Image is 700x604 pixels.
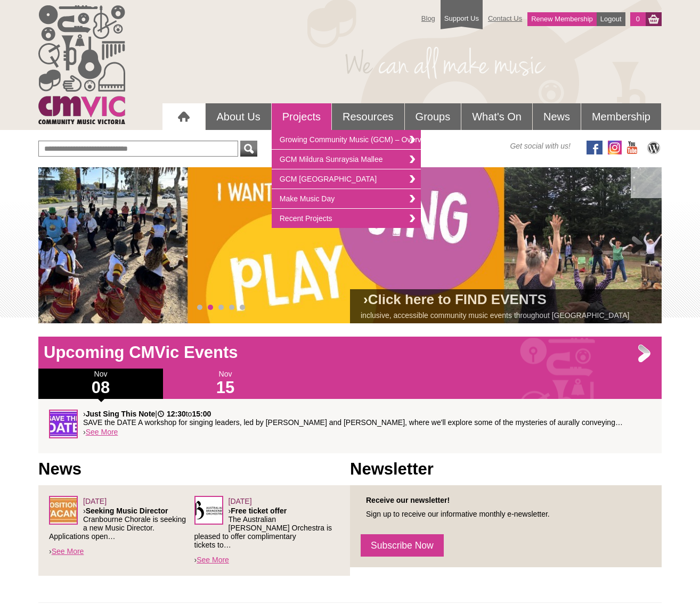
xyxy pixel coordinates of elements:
[608,141,622,154] img: icon-instagram.png
[272,103,331,130] a: Projects
[86,507,168,515] strong: Seeking Music Director
[38,379,163,396] h1: 08
[597,12,625,26] a: Logout
[272,130,421,150] a: Growing Community Music (GCM) – Overview
[332,103,404,130] a: Resources
[510,141,571,151] span: Get social with us!
[272,209,421,228] a: Recent Projects
[533,103,581,130] a: News
[350,459,662,480] h1: Newsletter
[272,169,421,189] a: GCM [GEOGRAPHIC_DATA]
[194,507,340,549] p: › The Australian [PERSON_NAME] Orchestra is pleased to offer complimentary tickets to…
[83,497,107,505] span: [DATE]
[368,291,547,307] a: Click here to FIND EVENTS
[361,295,651,310] h2: ›
[272,150,421,169] a: GCM Mildura Sunraysia Mallee
[361,534,444,557] a: Subscribe Now
[361,311,629,320] a: inclusive, accessible community music events throughout [GEOGRAPHIC_DATA]
[83,410,651,427] p: › | to SAVE the DATE A workshop for singing leaders, led by [PERSON_NAME] and [PERSON_NAME], wher...
[38,369,163,399] div: Nov
[38,459,350,480] h1: News
[197,556,229,564] a: See More
[167,410,186,418] strong: 12:30
[206,103,271,130] a: About Us
[86,428,118,436] a: See More
[361,510,651,518] p: Sign up to receive our informative monthly e-newsletter.
[272,189,421,209] a: Make Music Day
[194,496,340,565] div: ›
[86,410,156,418] strong: Just Sing This Note
[49,507,194,541] p: › Cranbourne Chorale is seeking a new Music Director. Applications open…
[231,507,287,515] strong: Free ticket offer
[49,496,194,557] div: ›
[163,379,288,396] h1: 15
[630,12,646,26] a: 0
[49,410,651,443] div: ›
[405,103,461,130] a: Groups
[483,9,527,28] a: Contact Us
[581,103,661,130] a: Membership
[416,9,441,28] a: Blog
[461,103,532,130] a: What's On
[192,410,211,418] strong: 15:00
[527,12,597,26] a: Renew Membership
[163,369,288,399] div: Nov
[49,496,78,525] img: POSITION_vacant.jpg
[194,496,223,525] img: Australian_Brandenburg_Orchestra.png
[52,547,84,556] a: See More
[38,5,125,124] img: cmvic_logo.png
[646,141,662,154] img: CMVic Blog
[366,496,450,504] strong: Receive our newsletter!
[38,342,662,363] h1: Upcoming CMVic Events
[229,497,252,505] span: [DATE]
[49,410,78,438] img: GENERIC-Save-the-Date.jpg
